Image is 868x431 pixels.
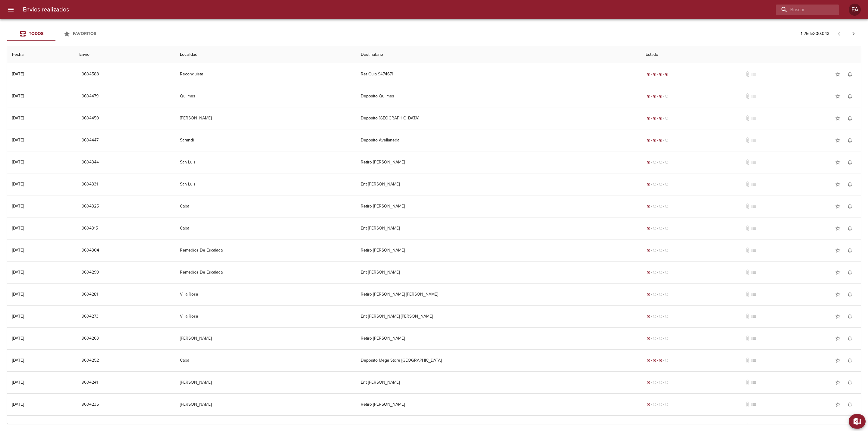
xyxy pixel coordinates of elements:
div: Generado [646,313,670,319]
div: [DATE] [12,204,24,209]
button: 9604331 [79,179,100,190]
button: Agregar a favoritos [832,200,844,212]
span: 9604588 [82,71,99,78]
td: San Luis [175,173,356,195]
span: radio_button_checked [647,271,650,274]
td: [PERSON_NAME] [175,394,356,415]
span: radio_button_checked [647,293,650,296]
span: No tiene documentos adjuntos [745,357,751,363]
span: star_border [835,379,841,385]
button: 9604235 [79,399,101,410]
td: Retiro [PERSON_NAME] [PERSON_NAME] [356,284,641,305]
div: [DATE] [12,292,24,297]
span: No tiene pedido asociado [751,335,757,341]
span: notifications_none [847,159,853,165]
span: notifications_none [847,291,853,297]
span: notifications_none [847,269,853,275]
button: 9604281 [79,289,100,300]
span: No tiene documentos adjuntos [745,225,751,231]
button: Activar notificaciones [844,244,856,256]
button: Activar notificaciones [844,178,856,190]
p: 1 - 25 de 300.043 [801,31,829,37]
span: Pagina anterior [832,30,846,36]
span: radio_button_unchecked [659,182,662,186]
span: radio_button_unchecked [665,116,668,120]
span: 9604225 [82,423,99,430]
span: notifications_none [847,181,853,187]
span: No tiene documentos adjuntos [745,203,751,209]
span: No tiene pedido asociado [751,291,757,297]
span: No tiene pedido asociado [751,247,757,253]
span: No tiene pedido asociado [751,225,757,231]
td: Caba [175,195,356,217]
td: Retiro [PERSON_NAME] [356,195,641,217]
td: Deposito Mega Store [GEOGRAPHIC_DATA] [356,350,641,371]
span: radio_button_checked [659,94,662,98]
span: No tiene pedido asociado [751,181,757,187]
span: radio_button_unchecked [653,293,656,296]
td: Retiro [PERSON_NAME] [356,328,641,349]
div: [DATE] [12,71,24,77]
div: Generado [646,225,670,231]
th: Destinatario [356,46,641,63]
span: No tiene documentos adjuntos [745,291,751,297]
button: Agregar a favoritos [832,178,844,190]
div: En viaje [646,115,670,121]
span: 9604241 [82,379,98,386]
span: No tiene pedido asociado [751,137,757,143]
div: Generado [646,291,670,297]
span: star_border [835,159,841,165]
button: 9604273 [79,311,101,322]
button: Activar notificaciones [844,310,856,322]
span: star_border [835,137,841,143]
div: En viaje [646,357,670,363]
td: Deposito Avellaneda [356,129,641,151]
div: [DATE] [12,270,24,275]
span: star_border [835,225,841,231]
span: 9604299 [82,269,99,276]
button: Activar notificaciones [844,90,856,102]
span: radio_button_unchecked [653,160,656,164]
span: radio_button_unchecked [653,249,656,252]
span: No tiene pedido asociado [751,313,757,319]
button: Activar notificaciones [844,288,856,300]
span: radio_button_unchecked [659,293,662,296]
span: No tiene documentos adjuntos [745,137,751,143]
span: radio_button_checked [647,116,650,120]
button: Agregar a favoritos [832,222,844,234]
span: 9604344 [82,159,99,166]
span: star_border [835,181,841,187]
button: 9604479 [79,91,101,102]
div: Generado [646,181,670,187]
span: radio_button_unchecked [665,315,668,318]
div: [DATE] [12,93,24,99]
span: No tiene documentos adjuntos [745,115,751,121]
button: menu [4,2,18,17]
span: radio_button_unchecked [653,271,656,274]
span: radio_button_checked [659,138,662,142]
td: Deposito Quilmes [356,85,641,107]
th: Envio [74,46,175,63]
span: radio_button_unchecked [665,337,668,340]
button: 9604299 [79,267,101,278]
span: 9604235 [82,401,99,408]
span: notifications_none [847,247,853,253]
div: [DATE] [12,358,24,363]
span: 9604273 [82,313,99,320]
button: Activar notificaciones [844,68,856,80]
button: Activar notificaciones [844,266,856,278]
span: 9604479 [82,93,99,100]
button: 9604263 [79,333,101,344]
span: No tiene pedido asociado [751,93,757,99]
button: Activar notificaciones [844,222,856,234]
td: [PERSON_NAME] [175,107,356,129]
div: Generado [646,269,670,275]
button: Agregar a favoritos [832,68,844,80]
span: star_border [835,291,841,297]
button: 9604325 [79,201,101,212]
span: notifications_none [847,401,853,407]
span: notifications_none [847,423,853,429]
span: No tiene documentos adjuntos [745,335,751,341]
span: No tiene pedido asociado [751,379,757,385]
span: notifications_none [847,115,853,121]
